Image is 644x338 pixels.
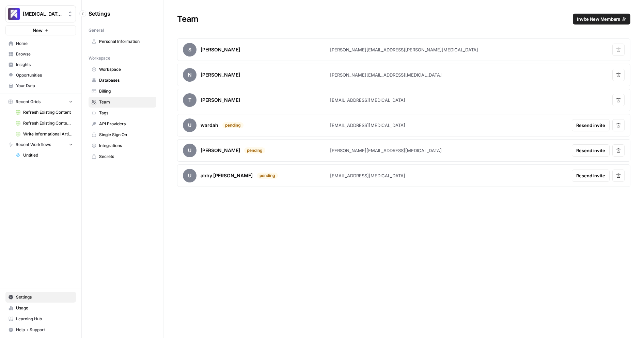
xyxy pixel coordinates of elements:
[13,118,76,129] a: Refresh Existing Content - Test 2
[16,41,73,47] span: Home
[5,25,76,35] button: New
[23,109,73,115] span: Refresh Existing Content
[330,147,442,154] div: [PERSON_NAME][EMAIL_ADDRESS][MEDICAL_DATA]
[89,27,104,33] span: General
[99,99,153,105] span: Team
[201,71,240,78] div: [PERSON_NAME]
[5,59,76,70] a: Insights
[330,46,478,53] div: [PERSON_NAME][EMAIL_ADDRESS][PERSON_NAME][MEDICAL_DATA]
[89,75,156,86] a: Databases
[99,121,153,127] span: API Providers
[89,97,156,108] a: Team
[16,99,41,105] span: Recent Grids
[576,122,605,129] span: Resend invite
[257,173,278,179] div: pending
[330,122,405,129] div: [EMAIL_ADDRESS][MEDICAL_DATA]
[89,55,110,61] span: Workspace
[89,10,110,18] span: Settings
[16,51,73,57] span: Browse
[33,27,43,34] span: New
[330,172,405,179] div: [EMAIL_ADDRESS][MEDICAL_DATA]
[330,97,405,103] div: [EMAIL_ADDRESS][MEDICAL_DATA]
[201,172,253,179] div: abby.[PERSON_NAME]
[5,5,76,22] button: Workspace: Overjet - Test
[16,305,73,311] span: Usage
[572,144,610,157] button: Resend invite
[5,70,76,81] a: Opportunities
[89,118,156,129] a: API Providers
[183,169,197,182] span: u
[99,66,153,73] span: Workspace
[577,16,620,22] span: Invite New Members
[222,122,244,128] div: pending
[5,80,76,91] a: Your Data
[99,143,153,149] span: Integrations
[183,68,197,82] span: N
[89,140,156,151] a: Integrations
[16,72,73,78] span: Opportunities
[89,151,156,162] a: Secrets
[99,132,153,138] span: Single Sign On
[5,292,76,303] a: Settings
[99,77,153,83] span: Databases
[89,64,156,75] a: Workspace
[16,142,51,148] span: Recent Workflows
[244,147,265,154] div: pending
[5,38,76,49] a: Home
[99,154,153,160] span: Secrets
[13,107,76,118] a: Refresh Existing Content
[183,118,197,132] span: u
[23,152,73,158] span: Untitled
[23,131,73,137] span: Write Informational Article
[13,150,76,161] a: Untitled
[16,62,73,68] span: Insights
[89,36,156,47] a: Personal Information
[201,46,240,53] div: [PERSON_NAME]
[201,147,240,154] div: [PERSON_NAME]
[576,147,605,154] span: Resend invite
[16,294,73,300] span: Settings
[573,14,630,25] button: Invite New Members
[23,11,64,17] span: [MEDICAL_DATA] - Test
[572,119,610,131] button: Resend invite
[5,324,76,335] button: Help + Support
[576,172,605,179] span: Resend invite
[201,122,218,129] div: wardah
[572,170,610,182] button: Resend invite
[99,110,153,116] span: Tags
[8,8,20,20] img: Overjet - Test Logo
[5,49,76,60] a: Browse
[201,97,240,103] div: [PERSON_NAME]
[5,313,76,324] a: Learning Hub
[183,93,197,107] span: T
[183,43,197,57] span: S
[16,327,73,333] span: Help + Support
[89,86,156,97] a: Billing
[16,83,73,89] span: Your Data
[89,129,156,140] a: Single Sign On
[99,38,153,45] span: Personal Information
[5,303,76,313] a: Usage
[5,97,76,107] button: Recent Grids
[89,108,156,118] a: Tags
[23,120,73,126] span: Refresh Existing Content - Test 2
[16,316,73,322] span: Learning Hub
[183,144,197,157] span: u
[99,88,153,94] span: Billing
[5,140,76,150] button: Recent Workflows
[13,129,76,140] a: Write Informational Article
[330,71,442,78] div: [PERSON_NAME][EMAIL_ADDRESS][MEDICAL_DATA]
[163,14,644,25] div: Team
